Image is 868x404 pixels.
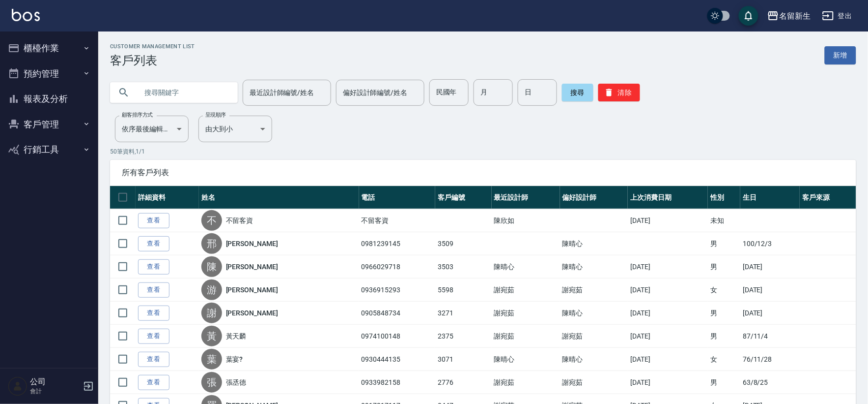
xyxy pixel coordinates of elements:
[226,377,247,387] a: 張丞德
[138,213,169,228] a: 查看
[708,209,740,232] td: 未知
[205,111,226,119] label: 呈現順序
[708,348,740,371] td: 女
[359,348,436,371] td: 0930444135
[492,348,560,371] td: 陳晴心
[201,372,222,393] div: 張
[4,137,94,162] button: 行銷工具
[110,147,856,156] p: 50 筆資料, 1 / 1
[708,371,740,394] td: 男
[201,233,222,254] div: 邢
[138,375,169,390] a: 查看
[740,325,800,348] td: 87/11/4
[136,186,199,209] th: 詳細資料
[12,9,40,21] img: Logo
[628,348,708,371] td: [DATE]
[226,216,253,225] a: 不留客資
[30,377,80,387] h5: 公司
[359,371,436,394] td: 0933982158
[628,325,708,348] td: [DATE]
[740,255,800,279] td: [DATE]
[359,255,436,279] td: 0966029718
[628,371,708,394] td: [DATE]
[226,285,278,295] a: [PERSON_NAME]
[628,302,708,325] td: [DATE]
[818,7,856,25] button: 登出
[435,348,492,371] td: 3071
[226,354,243,364] a: 葉宴?
[560,302,628,325] td: 陳晴心
[138,236,169,251] a: 查看
[628,186,708,209] th: 上次消費日期
[492,371,560,394] td: 謝宛茹
[740,371,800,394] td: 63/8/25
[138,259,169,275] a: 查看
[435,302,492,325] td: 3271
[740,348,800,371] td: 76/11/28
[115,116,189,142] div: 依序最後編輯時間
[435,232,492,255] td: 3509
[740,279,800,302] td: [DATE]
[740,232,800,255] td: 100/12/3
[4,86,94,112] button: 報表及分析
[138,352,169,367] a: 查看
[628,279,708,302] td: [DATE]
[560,325,628,348] td: 謝宛茹
[708,325,740,348] td: 男
[201,326,222,346] div: 黃
[201,349,222,370] div: 葉
[8,376,28,396] img: Person
[708,255,740,279] td: 男
[740,186,800,209] th: 生日
[598,84,640,101] button: 清除
[560,232,628,255] td: 陳晴心
[560,279,628,302] td: 謝宛茹
[435,371,492,394] td: 2776
[226,331,247,341] a: 黃天麟
[708,186,740,209] th: 性別
[492,255,560,279] td: 陳晴心
[492,302,560,325] td: 謝宛茹
[739,6,758,26] button: save
[226,262,278,272] a: [PERSON_NAME]
[359,232,436,255] td: 0981239145
[226,239,278,249] a: [PERSON_NAME]
[492,209,560,232] td: 陳欣如
[110,43,195,50] h2: Customer Management List
[198,116,272,142] div: 由大到小
[492,325,560,348] td: 謝宛茹
[138,329,169,344] a: 查看
[628,255,708,279] td: [DATE]
[825,46,856,64] a: 新增
[359,279,436,302] td: 0936915293
[708,232,740,255] td: 男
[138,282,169,298] a: 查看
[226,308,278,318] a: [PERSON_NAME]
[122,168,844,178] span: 所有客戶列表
[560,186,628,209] th: 偏好設計師
[138,306,169,321] a: 查看
[122,111,153,119] label: 顧客排序方式
[201,210,222,231] div: 不
[492,279,560,302] td: 謝宛茹
[562,84,593,101] button: 搜尋
[708,279,740,302] td: 女
[359,325,436,348] td: 0974100148
[30,387,80,396] p: 會計
[800,186,856,209] th: 客戶來源
[359,186,436,209] th: 電話
[435,325,492,348] td: 2375
[435,279,492,302] td: 5598
[4,35,94,61] button: 櫃檯作業
[628,209,708,232] td: [DATE]
[4,61,94,87] button: 預約管理
[201,280,222,300] div: 游
[110,54,195,67] h3: 客戶列表
[763,6,814,26] button: 名留新生
[435,255,492,279] td: 3503
[201,303,222,323] div: 謝
[708,302,740,325] td: 男
[560,371,628,394] td: 謝宛茹
[4,112,94,137] button: 客戶管理
[435,186,492,209] th: 客戶編號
